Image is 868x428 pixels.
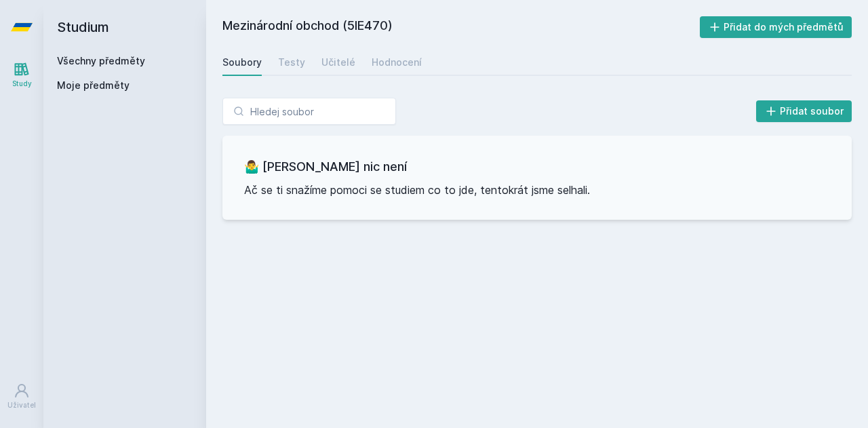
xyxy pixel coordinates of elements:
[700,16,852,38] button: Přidat do mých předmětů
[321,56,355,69] div: Učitelé
[756,100,852,122] button: Přidat soubor
[222,98,396,125] input: Hledej soubor
[372,56,422,69] div: Hodnocení
[244,157,830,176] h3: 🤷‍♂️ [PERSON_NAME] nic není
[372,49,422,76] a: Hodnocení
[278,49,305,76] a: Testy
[7,400,36,410] div: Uživatel
[3,376,41,417] a: Uživatel
[222,16,700,38] h2: Mezinárodní obchod (5IE470)
[244,182,830,198] p: Ač se ti snažíme pomoci se studiem co to jde, tentokrát jsme selhali.
[278,56,305,69] div: Testy
[222,56,262,69] div: Soubory
[57,55,145,66] a: Všechny předměty
[222,49,262,76] a: Soubory
[57,79,130,92] span: Moje předměty
[3,54,41,96] a: Study
[12,79,32,89] div: Study
[321,49,355,76] a: Učitelé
